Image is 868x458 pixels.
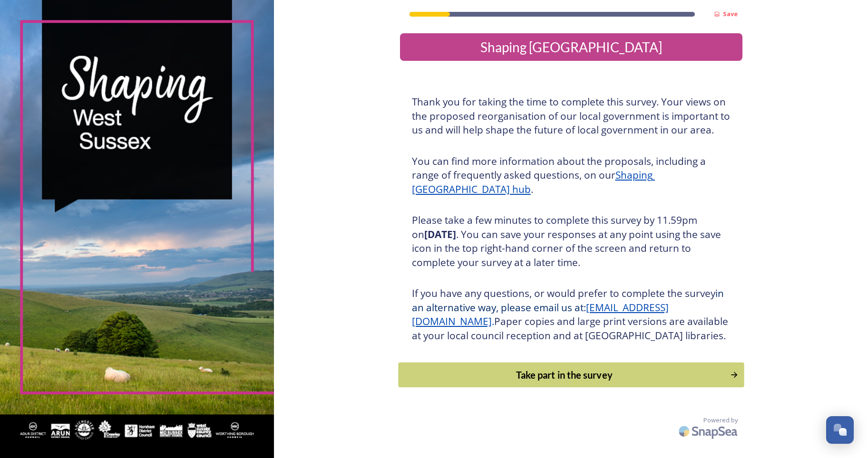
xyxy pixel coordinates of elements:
[424,228,456,241] strong: [DATE]
[403,368,725,382] div: Take part in the survey
[492,315,494,328] span: .
[723,10,738,18] strong: Save
[404,37,739,57] div: Shaping [GEOGRAPHIC_DATA]
[703,416,738,425] span: Powered by
[412,213,731,269] h3: Please take a few minutes to complete this survey by 11.59pm on . You can save your responses at ...
[412,286,726,314] span: in an alternative way, please email us at:
[398,363,744,388] button: Continue
[412,168,655,196] a: Shaping [GEOGRAPHIC_DATA] hub
[676,420,742,442] img: SnapSea Logo
[412,301,669,328] a: [EMAIL_ADDRESS][DOMAIN_NAME]
[826,416,854,444] button: Open Chat
[412,95,731,137] h3: Thank you for taking the time to complete this survey. Your views on the proposed reorganisation ...
[412,286,731,343] h3: If you have any questions, or would prefer to complete the survey Paper copies and large print ve...
[412,154,731,197] h3: You can find more information about the proposals, including a range of frequently asked question...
